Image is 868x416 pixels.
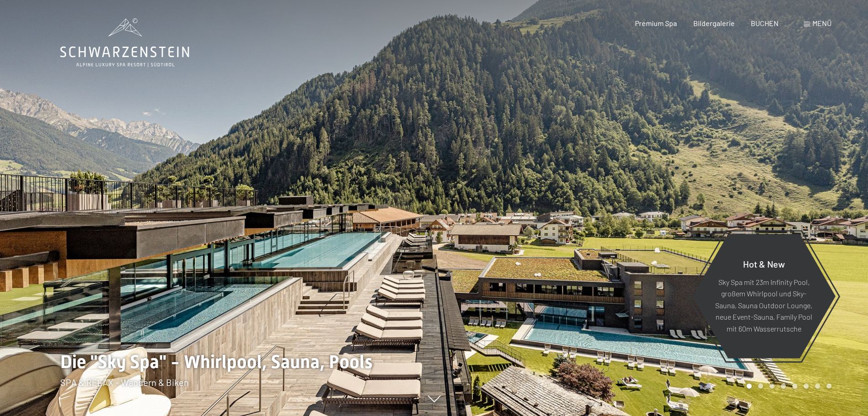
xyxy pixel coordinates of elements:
a: Premium Spa [635,19,677,27]
div: Carousel Page 5 [792,384,797,389]
div: Carousel Page 3 [769,384,774,389]
div: Carousel Page 1 (Current Slide) [747,384,752,389]
a: Bildergalerie [693,19,735,27]
p: Sky Spa mit 23m Infinity Pool, großem Whirlpool und Sky-Sauna, Sauna Outdoor Lounge, neue Event-S... [714,276,813,334]
span: Menü [812,19,832,27]
div: Carousel Page 4 [781,384,786,389]
a: Hot & New Sky Spa mit 23m Infinity Pool, großem Whirlpool und Sky-Sauna, Sauna Outdoor Lounge, ne... [691,233,836,359]
a: BUCHEN [751,19,779,27]
div: Carousel Page 8 [826,384,832,389]
div: Carousel Page 6 [804,384,809,389]
div: Carousel Page 7 [815,384,820,389]
div: Carousel Pagination [743,384,832,389]
span: Hot & New [743,258,785,269]
div: Carousel Page 2 [758,384,763,389]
